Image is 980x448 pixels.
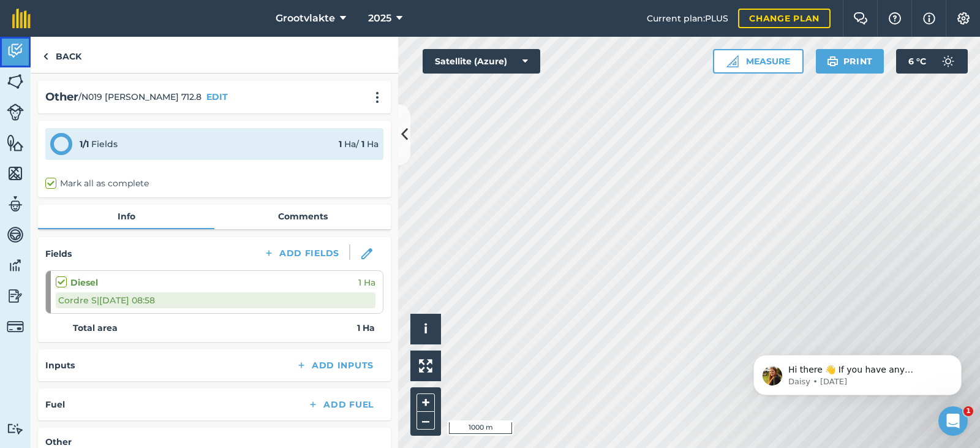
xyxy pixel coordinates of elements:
[7,104,24,121] img: svg+xml;base64,PD94bWwgdmVyc2lvbj0iMS4wIiBlbmNvZGluZz0idXRmLTgiPz4KPCEtLSBHZW5lcmF0b3I6IEFkb2JlIE...
[738,9,831,28] a: Change plan
[80,137,118,151] div: Fields
[45,359,75,372] h4: Inputs
[45,88,78,106] h2: Other
[938,406,968,436] iframe: Intercom live chat
[7,72,24,91] img: svg+xml;base64,PHN2ZyB4bWxucz0iaHR0cDovL3d3dy53My5vcmcvMjAwMC9zdmciIHdpZHRoPSI1NiIgaGVpZ2h0PSI2MC...
[7,226,24,244] img: svg+xml;base64,PD94bWwgdmVyc2lvbj0iMS4wIiBlbmNvZGluZz0idXRmLTgiPz4KPCEtLSBHZW5lcmF0b3I6IEFkb2JlIE...
[43,49,48,64] img: svg+xml;base64,PHN2ZyB4bWxucz0iaHR0cDovL3d3dy53My5vcmcvMjAwMC9zdmciIHdpZHRoPSI5IiBoZWlnaHQ9IjI0Ii...
[7,42,24,60] img: svg+xml;base64,PD94bWwgdmVyc2lvbj0iMS4wIiBlbmNvZGluZz0idXRmLTgiPz4KPCEtLSBHZW5lcmF0b3I6IEFkb2JlIE...
[923,11,935,26] img: svg+xml;base64,PHN2ZyB4bWxucz0iaHR0cDovL3d3dy53My5vcmcvMjAwMC9zdmciIHdpZHRoPSIxNyIgaGVpZ2h0PSIxNy...
[368,11,391,26] span: 2025
[370,91,385,104] img: svg+xml;base64,PHN2ZyB4bWxucz0iaHR0cDovL3d3dy53My5vcmcvMjAwMC9zdmciIHdpZHRoPSIyMCIgaGVpZ2h0PSIyNC...
[286,357,383,374] button: Add Inputs
[713,49,804,74] button: Measure
[7,256,24,275] img: svg+xml;base64,PD94bWwgdmVyc2lvbj0iMS4wIiBlbmNvZGluZz0idXRmLTgiPz4KPCEtLSBHZW5lcmF0b3I6IEFkb2JlIE...
[647,12,728,25] span: Current plan : PLUS
[735,329,980,415] iframe: Intercom notifications message
[424,321,428,336] span: i
[45,247,72,260] h4: Fields
[726,55,739,67] img: Ruler icon
[888,12,902,25] img: A question mark icon
[7,164,24,183] img: svg+xml;base64,PHN2ZyB4bWxucz0iaHR0cDovL3d3dy53My5vcmcvMjAwMC9zdmciIHdpZHRoPSI1NiIgaGVpZ2h0PSI2MC...
[339,139,342,150] strong: 1
[7,134,24,152] img: svg+xml;base64,PHN2ZyB4bWxucz0iaHR0cDovL3d3dy53My5vcmcvMjAwMC9zdmciIHdpZHRoPSI1NiIgaGVpZ2h0PSI2MC...
[896,49,968,74] button: 6 °C
[12,9,31,28] img: fieldmargin Logo
[963,406,973,416] span: 1
[410,314,441,344] button: i
[908,49,926,74] span: 6 ° C
[45,177,149,190] label: Mark all as complete
[45,398,65,411] h4: Fuel
[827,54,839,69] img: svg+xml;base64,PHN2ZyB4bWxucz0iaHR0cDovL3d3dy53My5vcmcvMjAwMC9zdmciIHdpZHRoPSIxOSIgaGVpZ2h0PSIyNC...
[214,205,391,228] a: Comments
[7,195,24,213] img: svg+xml;base64,PD94bWwgdmVyc2lvbj0iMS4wIiBlbmNvZGluZz0idXRmLTgiPz4KPCEtLSBHZW5lcmF0b3I6IEFkb2JlIE...
[956,12,971,25] img: A cog icon
[73,321,118,335] strong: Total area
[78,90,202,104] span: / N019 [PERSON_NAME] 712.8
[254,245,349,262] button: Add Fields
[339,137,379,151] div: Ha / Ha
[38,205,214,228] a: Info
[816,49,884,74] button: Print
[31,37,94,73] a: Back
[361,139,364,150] strong: 1
[417,393,435,412] button: +
[7,423,24,435] img: svg+xml;base64,PD94bWwgdmVyc2lvbj0iMS4wIiBlbmNvZGluZz0idXRmLTgiPz4KPCEtLSBHZW5lcmF0b3I6IEFkb2JlIE...
[7,318,24,335] img: svg+xml;base64,PD94bWwgdmVyc2lvbj0iMS4wIiBlbmNvZGluZz0idXRmLTgiPz4KPCEtLSBHZW5lcmF0b3I6IEFkb2JlIE...
[357,321,375,335] strong: 1 Ha
[419,359,432,373] img: Four arrows, one pointing top left, one top right, one bottom right and the last bottom left
[276,11,335,26] span: Grootvlakte
[358,276,375,289] span: 1 Ha
[361,248,372,259] img: svg+xml;base64,PHN2ZyB3aWR0aD0iMTgiIGhlaWdodD0iMTgiIHZpZXdCb3g9IjAgMCAxOCAxOCIgZmlsbD0ibm9uZSIgeG...
[206,90,228,104] button: EDIT
[298,396,383,413] button: Add Fuel
[70,276,98,289] strong: Diesel
[853,12,868,25] img: Two speech bubbles overlapping with the left bubble in the forefront
[56,292,375,308] div: Cordre S | [DATE] 08:58
[423,49,540,74] button: Satellite (Azure)
[417,412,435,430] button: –
[936,49,960,74] img: svg+xml;base64,PD94bWwgdmVyc2lvbj0iMS4wIiBlbmNvZGluZz0idXRmLTgiPz4KPCEtLSBHZW5lcmF0b3I6IEFkb2JlIE...
[80,139,89,150] strong: 1 / 1
[7,287,24,305] img: svg+xml;base64,PD94bWwgdmVyc2lvbj0iMS4wIiBlbmNvZGluZz0idXRmLTgiPz4KPCEtLSBHZW5lcmF0b3I6IEFkb2JlIE...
